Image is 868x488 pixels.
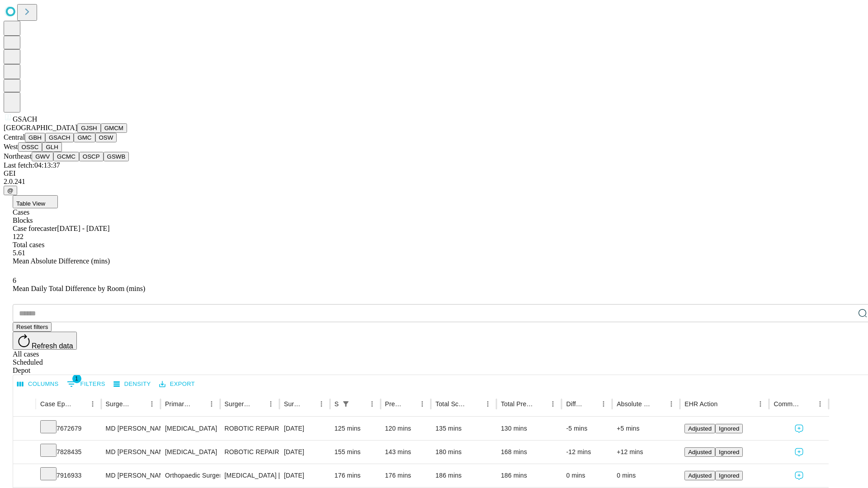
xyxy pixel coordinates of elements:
[435,400,468,408] div: Total Scheduled Duration
[18,421,31,437] button: Expand
[225,464,275,487] div: [MEDICAL_DATA] [MEDICAL_DATA]
[585,398,597,410] button: Sort
[501,417,557,440] div: 130 mins
[106,417,156,440] div: MD [PERSON_NAME] Md
[719,425,739,432] span: Ignored
[42,142,61,152] button: GLH
[801,398,814,410] button: Sort
[4,161,60,169] span: Last fetch: 04:13:37
[718,398,731,410] button: Sort
[481,398,494,410] button: Menu
[335,441,376,464] div: 155 mins
[79,152,104,161] button: OSCP
[403,398,416,410] button: Sort
[566,464,608,487] div: 0 mins
[617,464,675,487] div: 0 mins
[688,472,712,479] span: Adjusted
[72,374,81,383] span: 1
[435,441,492,464] div: 180 mins
[684,400,717,408] div: EHR Action
[469,398,481,410] button: Sort
[111,377,153,391] button: Density
[4,143,18,150] span: West
[16,324,48,330] span: Reset filters
[18,142,42,152] button: OSSC
[95,133,117,142] button: OSW
[315,398,328,410] button: Menu
[340,398,352,410] div: 1 active filter
[32,342,73,350] span: Refresh data
[13,277,16,284] span: 6
[652,398,665,410] button: Sort
[13,195,58,208] button: Table View
[57,225,109,232] span: [DATE] - [DATE]
[4,169,864,178] div: GEI
[4,178,864,186] div: 2.0.241
[13,233,24,240] span: 122
[40,400,73,408] div: Case Epic Id
[74,398,86,410] button: Sort
[45,133,74,142] button: GSACH
[715,471,743,480] button: Ignored
[13,115,37,123] span: GSACH
[688,425,712,432] span: Adjusted
[13,225,57,232] span: Case forecaster
[13,332,77,350] button: Refresh data
[25,133,45,142] button: GBH
[501,441,557,464] div: 168 mins
[15,377,61,391] button: Select columns
[205,398,218,410] button: Menu
[617,400,651,408] div: Absolute Difference
[106,400,132,408] div: Surgeon Name
[597,398,610,410] button: Menu
[101,123,127,133] button: GMCM
[7,187,14,194] span: @
[719,472,739,479] span: Ignored
[264,398,277,410] button: Menu
[715,447,743,457] button: Ignored
[335,464,376,487] div: 176 mins
[385,441,427,464] div: 143 mins
[13,249,25,257] span: 5.61
[53,152,79,161] button: GCMC
[165,400,191,408] div: Primary Service
[13,285,145,292] span: Mean Daily Total Difference by Room (mins)
[340,398,352,410] button: Show filters
[501,400,533,408] div: Total Predicted Duration
[104,152,129,161] button: GSWB
[4,124,77,131] span: [GEOGRAPHIC_DATA]
[684,447,715,457] button: Adjusted
[302,398,315,410] button: Sort
[13,257,110,265] span: Mean Absolute Difference (mins)
[18,445,31,460] button: Expand
[106,464,156,487] div: MD [PERSON_NAME]
[435,417,492,440] div: 135 mins
[165,464,215,487] div: Orthopaedic Surgery
[566,400,584,408] div: Difference
[4,186,17,195] button: @
[566,417,608,440] div: -5 mins
[385,400,403,408] div: Predicted In Room Duration
[133,398,146,410] button: Sort
[165,417,215,440] div: [MEDICAL_DATA]
[225,441,275,464] div: ROBOTIC REPAIR INITIAL INCISIONAL /VENTRAL [MEDICAL_DATA] REDUCIBLE
[284,400,302,408] div: Surgery Date
[814,398,826,410] button: Menu
[416,398,429,410] button: Menu
[16,200,45,207] span: Table View
[18,468,31,484] button: Expand
[284,417,325,440] div: [DATE]
[4,133,25,141] span: Central
[40,417,97,440] div: 7672679
[65,377,108,391] button: Show filters
[684,424,715,433] button: Adjusted
[435,464,492,487] div: 186 mins
[566,441,608,464] div: -12 mins
[74,133,95,142] button: GMC
[40,464,97,487] div: 7916933
[13,241,44,249] span: Total cases
[106,441,156,464] div: MD [PERSON_NAME] Md
[617,441,675,464] div: +12 mins
[165,441,215,464] div: [MEDICAL_DATA]
[335,417,376,440] div: 125 mins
